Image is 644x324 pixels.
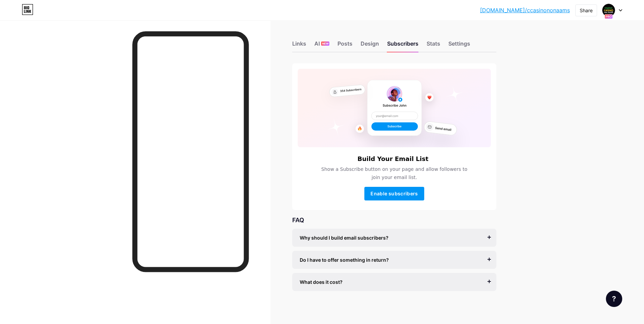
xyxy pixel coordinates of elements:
[337,39,352,52] div: Posts
[300,234,389,241] span: Why should I build email subscribers?
[300,278,343,286] span: What does it cost?
[292,39,306,52] div: Links
[448,39,470,52] div: Settings
[314,39,329,52] div: AI
[358,156,429,162] h6: Build Your Email List
[361,39,379,52] div: Design
[292,215,496,225] div: FAQ
[580,7,593,14] div: Share
[300,256,389,263] span: Do I have to offer something in return?
[370,191,418,196] span: Enable subscribers
[322,42,329,46] span: NEW
[427,39,440,52] div: Stats
[602,4,615,17] img: ccasinononaams
[387,39,418,52] div: Subscribers
[317,165,472,181] span: Show a Subscribe button on your page and allow followers to join your email list.
[364,187,424,200] button: Enable subscribers
[480,6,570,14] a: [DOMAIN_NAME]/ccasinononaams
